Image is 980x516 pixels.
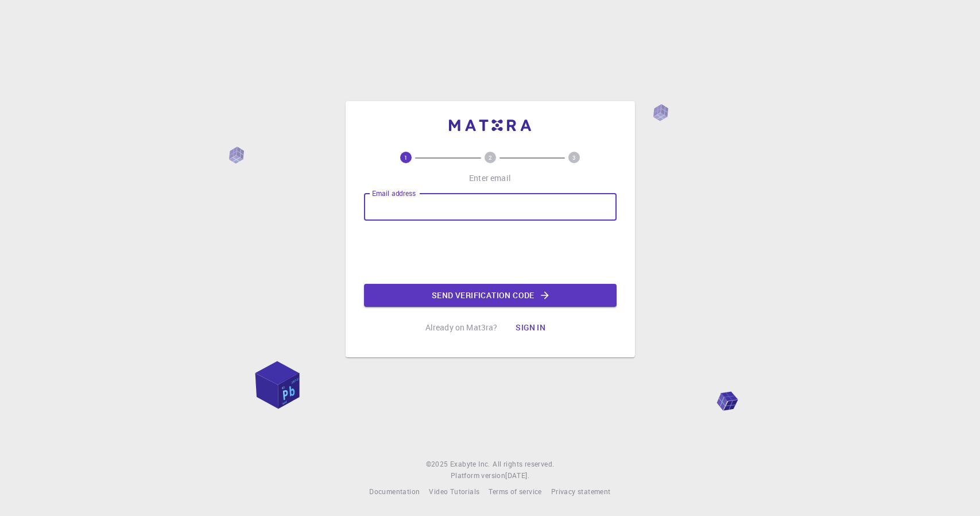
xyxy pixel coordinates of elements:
span: Exabyte Inc. [450,459,490,468]
span: Documentation [369,487,420,496]
a: Privacy statement [551,486,611,498]
span: Terms of service [489,487,541,496]
span: Privacy statement [551,487,611,496]
a: Exabyte Inc. [450,459,490,470]
button: Sign in [506,316,555,339]
p: Enter email [469,172,511,184]
button: Send verification code [364,284,617,307]
span: [DATE] . [505,471,529,480]
span: Platform version [451,470,505,482]
text: 3 [572,153,576,161]
text: 1 [404,153,408,161]
a: Terms of service [489,486,541,498]
a: Video Tutorials [429,486,479,498]
span: Video Tutorials [429,487,479,496]
iframe: reCAPTCHA [403,230,578,275]
a: [DATE]. [505,470,529,482]
span: © 2025 [426,459,450,470]
a: Documentation [369,486,420,498]
label: Email address [372,188,416,198]
text: 2 [489,153,492,161]
span: All rights reserved. [493,459,554,470]
p: Already on Mat3ra? [425,322,498,333]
